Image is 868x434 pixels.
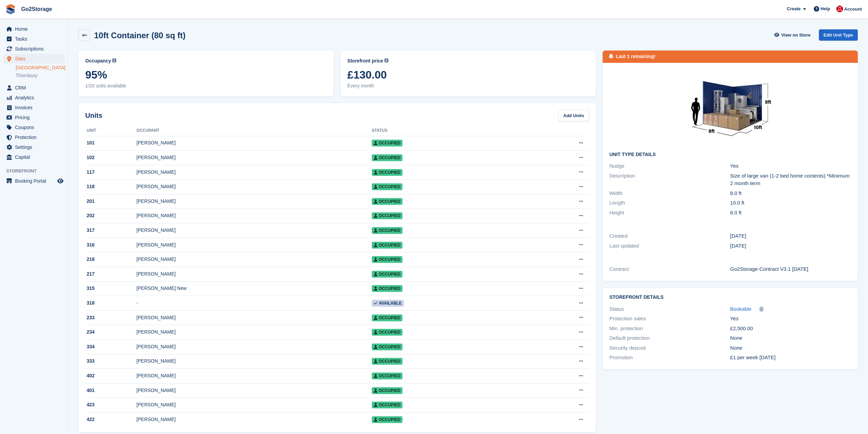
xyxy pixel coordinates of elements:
[16,65,64,71] a: [GEOGRAPHIC_DATA]
[85,416,136,423] div: 422
[730,172,851,187] div: Size of large van (1-2 bed home contents) *Minimum 2 month term
[730,306,752,312] span: Bookable
[774,29,813,41] a: View on Store
[85,169,136,176] div: 117
[372,416,402,423] span: Occupied
[372,402,402,408] span: Occupied
[136,372,372,379] div: [PERSON_NAME]
[372,256,402,263] span: Occupied
[730,209,851,217] div: 8.0 ft
[372,271,402,278] span: Occupied
[85,183,136,190] div: 118
[6,168,68,174] span: Storefront
[3,176,64,186] a: menu
[5,4,16,14] img: stora-icon-8386f47178a22dfd0bd8f6a31ec36ba5ce8667c1dd55bd0f319d3a0aa187defe.svg
[609,354,730,362] div: Promotion
[136,296,372,311] td: -
[372,140,402,146] span: Occupied
[85,57,111,65] span: Occupancy
[787,5,800,12] span: Create
[16,72,64,79] a: Thornbury
[15,44,56,54] span: Subscriptions
[136,416,372,423] div: [PERSON_NAME]
[85,314,136,321] div: 233
[609,152,851,157] h2: Unit Type details
[112,58,116,62] img: icon-info-grey-7440780725fd019a000dd9b08b2336e03edf1995a4989e88bcd33f0948082b44.svg
[85,387,136,394] div: 401
[609,190,730,197] div: Width
[136,270,372,278] div: [PERSON_NAME]
[372,212,402,219] span: Occupied
[372,300,404,307] span: Available
[609,172,730,187] div: Description
[609,232,730,240] div: Created
[347,57,383,65] span: Storefront price
[730,242,851,250] div: [DATE]
[85,270,136,278] div: 217
[372,387,402,394] span: Occupied
[85,212,136,219] div: 202
[85,241,136,249] div: 316
[15,83,56,93] span: CRM
[85,328,136,336] div: 234
[136,401,372,408] div: [PERSON_NAME]
[3,103,64,112] a: menu
[730,354,851,362] div: £1 per week [DATE]
[3,152,64,162] a: menu
[372,154,402,161] span: Occupied
[609,344,730,352] div: Security deposit
[609,325,730,333] div: Min. protection
[85,299,136,307] div: 318
[3,34,64,44] a: menu
[15,132,56,142] span: Protection
[730,315,851,323] div: Yes
[609,305,730,313] div: Status
[136,125,372,136] th: Occupant
[3,93,64,102] a: menu
[85,82,327,89] span: 1/20 units available
[136,256,372,263] div: [PERSON_NAME]
[136,154,372,161] div: [PERSON_NAME]
[372,227,402,234] span: Occupied
[609,242,730,250] div: Last updated
[372,198,402,205] span: Occupied
[609,162,730,170] div: Nudge
[18,3,55,15] a: Go2Storage
[781,32,811,39] span: View on Store
[372,169,402,176] span: Occupied
[136,387,372,394] div: [PERSON_NAME]
[85,110,102,121] h2: Units
[730,334,851,342] div: None
[15,113,56,122] span: Pricing
[3,132,64,142] a: menu
[15,123,56,132] span: Coupons
[85,256,136,263] div: 218
[679,70,781,146] img: 10-ft-container%20(5).jpg
[384,58,388,62] img: icon-info-grey-7440780725fd019a000dd9b08b2336e03edf1995a4989e88bcd33f0948082b44.svg
[609,199,730,207] div: Length
[136,314,372,321] div: [PERSON_NAME]
[609,295,851,300] h2: Storefront Details
[56,177,64,185] a: Preview store
[3,54,64,64] a: menu
[3,24,64,34] a: menu
[15,176,56,186] span: Booking Portal
[3,142,64,152] a: menu
[136,198,372,205] div: [PERSON_NAME]
[730,305,752,313] a: Bookable
[730,344,851,352] div: None
[730,325,851,333] div: £2,500.00
[15,93,56,102] span: Analytics
[85,154,136,161] div: 102
[136,227,372,234] div: [PERSON_NAME]
[836,5,843,12] img: James Pearson
[85,401,136,408] div: 423
[85,227,136,234] div: 317
[15,24,56,34] span: Home
[85,372,136,379] div: 402
[85,198,136,205] div: 201
[372,344,402,350] span: Occupied
[372,314,402,321] span: Occupied
[609,315,730,323] div: Protection sales
[15,152,56,162] span: Capital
